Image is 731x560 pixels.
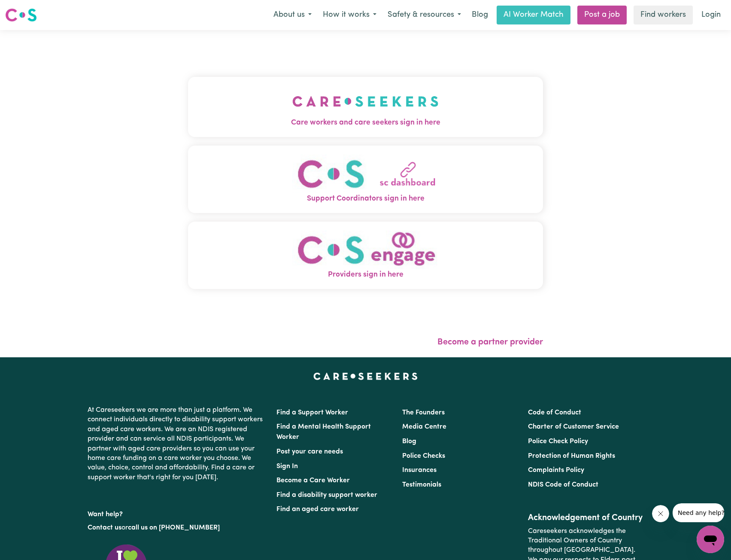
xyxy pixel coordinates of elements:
[88,402,266,486] p: At Careseekers we are more than just a platform. We connect individuals directly to disability su...
[276,492,377,499] a: Find a disability support worker
[188,146,543,213] button: Support Coordinators sign in here
[188,269,543,280] span: Providers sign in here
[528,467,584,474] a: Complaints Policy
[577,6,627,24] a: Post a job
[5,7,37,23] img: Careseekers logo
[88,524,121,531] a: Contact us
[88,520,266,536] p: or
[313,373,418,380] a: Careseekers home page
[188,77,543,137] button: Care workers and care seekers sign in here
[276,506,359,513] a: Find an aged care worker
[88,506,266,519] p: Want help?
[528,513,643,523] h2: Acknowledgement of Country
[317,6,382,24] button: How it works
[128,524,220,531] a: call us on [PHONE_NUMBER]
[5,5,37,25] a: Careseekers logo
[276,423,371,441] a: Find a Mental Health Support Worker
[402,409,445,416] a: The Founders
[188,117,543,128] span: Care workers and care seekers sign in here
[528,409,581,416] a: Code of Conduct
[652,505,669,522] iframe: Close message
[276,409,348,416] a: Find a Support Worker
[276,477,350,484] a: Become a Care Worker
[276,448,343,455] a: Post your care needs
[437,338,543,347] a: Become a partner provider
[402,438,416,445] a: Blog
[188,222,543,289] button: Providers sign in here
[528,481,598,488] a: NDIS Code of Conduct
[528,423,619,430] a: Charter of Customer Service
[188,193,543,204] span: Support Coordinators sign in here
[467,6,493,24] a: Blog
[696,6,726,24] a: Login
[268,6,317,24] button: About us
[276,463,298,470] a: Sign In
[497,6,570,24] a: AI Worker Match
[5,6,52,13] span: Need any help?
[402,423,446,430] a: Media Centre
[382,6,467,24] button: Safety & resources
[634,6,693,24] a: Find workers
[528,453,615,460] a: Protection of Human Rights
[697,526,724,553] iframe: Button to launch messaging window
[402,481,441,488] a: Testimonials
[402,453,445,460] a: Police Checks
[528,438,588,445] a: Police Check Policy
[673,503,724,522] iframe: Message from company
[402,467,437,474] a: Insurances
